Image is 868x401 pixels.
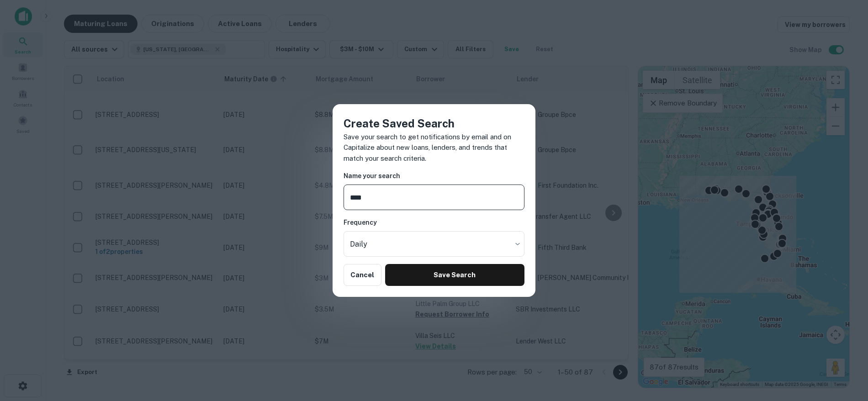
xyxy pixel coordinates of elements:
[344,264,381,286] button: Cancel
[344,132,524,164] p: Save your search to get notifications by email and on Capitalize about new loans, lenders, and tr...
[344,217,524,227] h6: Frequency
[385,264,524,286] button: Save Search
[344,231,524,257] div: Without label
[344,171,524,181] h6: Name your search
[822,328,868,372] iframe: Chat Widget
[344,115,524,132] h4: Create Saved Search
